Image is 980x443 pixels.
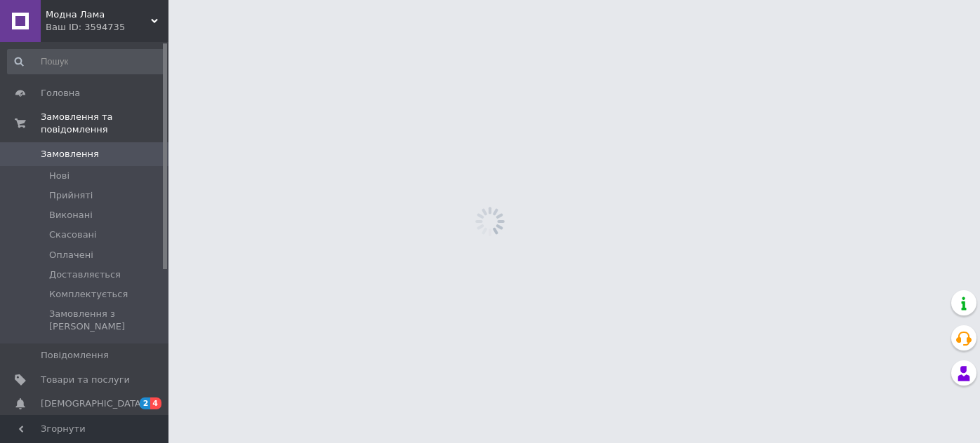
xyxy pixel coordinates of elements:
div: Ваш ID: 3594735 [46,21,168,34]
span: Модна Лама [46,8,151,21]
span: Головна [41,87,80,100]
span: 4 [150,397,161,409]
span: Замовлення [41,148,99,161]
span: Повідомлення [41,349,109,362]
span: Замовлення з [PERSON_NAME] [49,308,164,333]
input: Пошук [7,49,166,74]
span: Нові [49,170,69,182]
span: 2 [140,397,151,409]
span: Доставляється [49,268,121,281]
span: Виконані [49,209,93,221]
span: Товари та послуги [41,374,130,386]
span: Скасовані [49,229,97,241]
span: Оплачені [49,249,93,261]
span: Замовлення та повідомлення [41,111,168,136]
span: Комплектується [49,288,128,301]
span: Прийняті [49,189,93,202]
span: [DEMOGRAPHIC_DATA] [41,397,145,410]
